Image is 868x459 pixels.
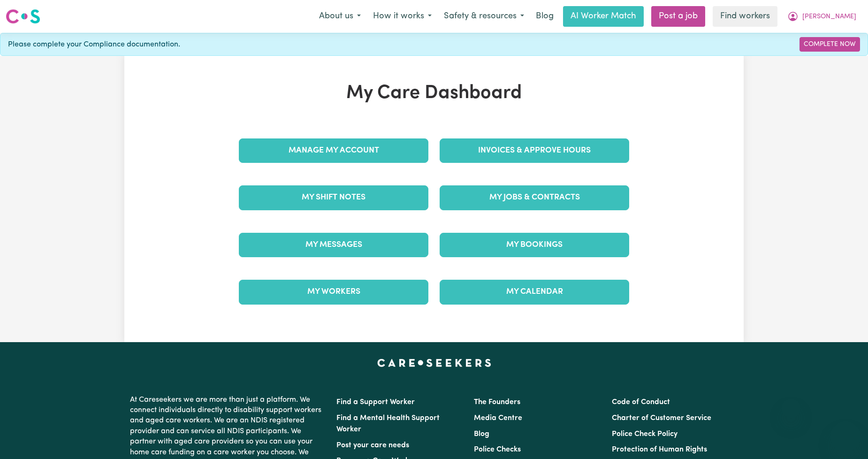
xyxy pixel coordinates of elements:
[336,442,409,449] a: Post your care needs
[713,6,777,27] a: Find workers
[8,39,180,50] span: Please complete your Compliance documentation.
[440,185,629,210] a: My Jobs & Contracts
[530,6,559,27] a: Blog
[239,233,428,257] a: My Messages
[440,138,629,163] a: Invoices & Approve Hours
[612,430,678,438] a: Police Check Policy
[474,430,489,438] a: Blog
[830,421,860,451] iframe: Button to launch messaging window
[802,12,856,22] span: [PERSON_NAME]
[377,359,491,367] a: Careseekers home page
[651,6,705,27] a: Post a job
[612,414,711,422] a: Charter of Customer Service
[313,7,367,26] button: About us
[239,185,428,210] a: My Shift Notes
[440,280,629,304] a: My Calendar
[474,414,522,422] a: Media Centre
[6,8,40,25] img: Careseekers logo
[612,446,707,453] a: Protection of Human Rights
[782,399,800,418] iframe: Close message
[440,233,629,257] a: My Bookings
[799,37,860,52] a: Complete Now
[239,138,428,163] a: Manage My Account
[563,6,644,27] a: AI Worker Match
[438,7,530,26] button: Safety & resources
[474,398,520,406] a: The Founders
[612,398,670,406] a: Code of Conduct
[6,6,40,27] a: Careseekers logo
[781,7,862,26] button: My Account
[239,280,428,304] a: My Workers
[367,7,438,26] button: How it works
[336,414,440,433] a: Find a Mental Health Support Worker
[474,446,521,453] a: Police Checks
[233,82,635,105] h1: My Care Dashboard
[336,398,415,406] a: Find a Support Worker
